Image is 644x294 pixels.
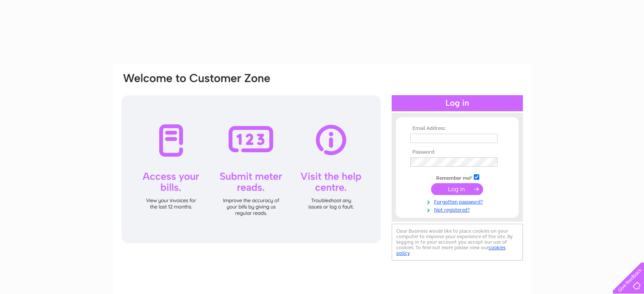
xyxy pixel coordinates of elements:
input: Submit [431,183,483,195]
a: cookies policy [396,245,506,256]
th: Password: [408,149,506,155]
div: Clear Business would like to place cookies on your computer to improve your experience of the sit... [392,224,523,261]
a: Not registered? [410,205,506,213]
a: Forgotten password? [410,197,506,205]
th: Email Address: [408,126,506,132]
td: Remember me? [408,173,506,181]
